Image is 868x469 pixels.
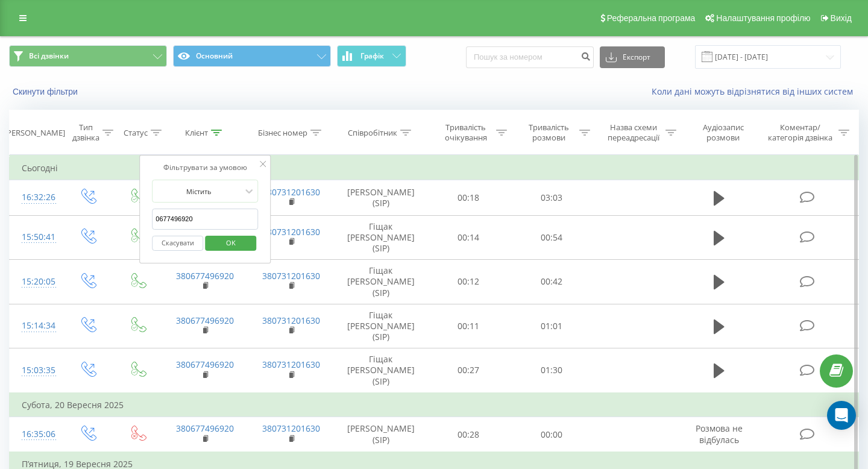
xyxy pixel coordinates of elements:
span: Реферальна програма [607,13,696,23]
div: 16:35:06 [22,423,51,446]
input: Введіть значення [152,209,258,230]
span: Розмова не відбулась [696,423,743,445]
td: 00:12 [427,260,511,304]
a: 380677496920 [176,423,234,434]
button: Скасувати [152,236,203,251]
td: Гіщак [PERSON_NAME] (SIP) [335,260,427,304]
input: Пошук за номером [466,46,594,68]
div: 15:14:34 [22,314,51,338]
td: Сьогодні [10,156,859,180]
td: Гіщак [PERSON_NAME] (SIP) [335,215,427,260]
a: 380731201630 [262,423,320,434]
div: Назва схеми переадресації [604,122,662,143]
td: 00:00 [510,417,593,453]
div: Співробітник [348,128,397,138]
td: 00:54 [510,215,593,260]
a: Коли дані можуть відрізнятися вiд інших систем [652,86,859,97]
td: Гіщак [PERSON_NAME] (SIP) [335,348,427,393]
div: Коментар/категорія дзвінка [765,122,835,143]
div: Статус [124,128,148,138]
button: Експорт [600,46,665,68]
span: Налаштування профілю [716,13,810,23]
div: 16:32:26 [22,186,51,209]
span: OK [214,233,248,252]
a: 380677496920 [176,270,234,282]
div: 15:03:35 [22,359,51,382]
td: 00:28 [427,417,511,453]
td: 00:14 [427,215,511,260]
td: [PERSON_NAME] (SIP) [335,180,427,215]
a: 380677496920 [176,359,234,370]
td: 03:03 [510,180,593,215]
a: 380731201630 [262,226,320,238]
div: 15:50:41 [22,225,51,249]
td: 00:27 [427,348,511,393]
td: 01:01 [510,304,593,348]
div: Тип дзвінка [72,122,99,143]
td: 00:11 [427,304,511,348]
div: Клієнт [185,128,208,138]
a: 380731201630 [262,186,320,198]
span: Всі дзвінки [29,51,69,61]
button: Основний [173,45,331,67]
div: 15:20:05 [22,270,51,294]
button: Скинути фільтри [9,86,84,97]
button: Графік [337,45,406,67]
div: [PERSON_NAME] [4,128,65,138]
a: 380731201630 [262,270,320,282]
td: 00:42 [510,260,593,304]
button: OK [205,236,256,251]
a: 380731201630 [262,315,320,326]
button: Всі дзвінки [9,45,167,67]
td: [PERSON_NAME] (SIP) [335,417,427,453]
td: Субота, 20 Вересня 2025 [10,393,859,417]
a: 380677496920 [176,315,234,326]
div: Open Intercom Messenger [827,401,856,430]
div: Бізнес номер [258,128,307,138]
td: 00:18 [427,180,511,215]
div: Аудіозапис розмови [690,122,756,143]
span: Вихід [831,13,852,23]
a: 380731201630 [262,359,320,370]
span: Графік [360,52,384,60]
div: Фільтрувати за умовою [152,162,258,174]
td: Гіщак [PERSON_NAME] (SIP) [335,304,427,348]
div: Тривалість розмови [521,122,576,143]
td: 01:30 [510,348,593,393]
div: Тривалість очікування [438,122,494,143]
